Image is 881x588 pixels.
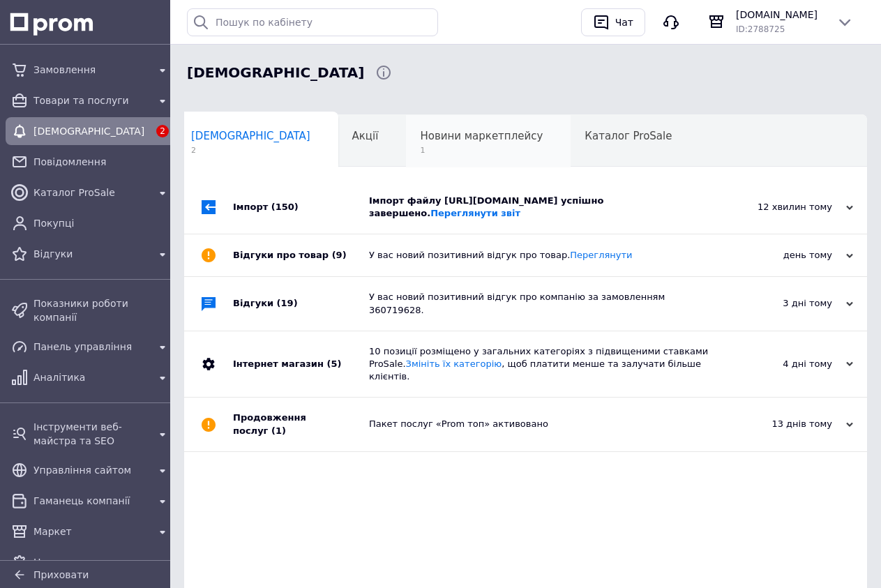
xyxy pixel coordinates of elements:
[420,145,543,156] span: 1
[406,359,502,369] a: Змініть їх категорію
[233,234,369,276] div: Відгуки про товар
[714,358,853,370] div: 4 дні тому
[187,8,438,36] input: Пошук по кабінету
[326,359,341,369] span: (5)
[33,569,89,580] span: Приховати
[33,155,171,169] span: Повідомлення
[33,216,171,230] span: Покупці
[271,202,299,212] span: (150)
[33,494,149,508] span: Гаманець компанії
[33,555,149,569] span: Налаштування
[33,247,149,261] span: Відгуки
[33,370,149,384] span: Аналітика
[369,291,714,316] div: У вас новий позитивний відгук про компанію за замовленням 360719628.
[191,145,310,156] span: 2
[570,250,632,260] a: Переглянути
[277,298,298,308] span: (19)
[612,12,636,33] div: Чат
[714,418,853,430] div: 13 днів тому
[420,130,543,142] span: Новини маркетплейсу
[714,249,853,262] div: день тому
[714,201,853,213] div: 12 хвилин тому
[33,525,149,538] span: Маркет
[736,8,825,22] span: [DOMAIN_NAME]
[714,297,853,310] div: 3 дні тому
[33,340,149,354] span: Панель управління
[33,186,149,199] span: Каталог ProSale
[33,296,171,324] span: Показники роботи компанії
[33,124,149,138] span: [DEMOGRAPHIC_DATA]
[736,24,785,34] span: ID: 2788725
[187,63,364,83] span: Сповіщення
[233,181,369,234] div: Імпорт
[271,425,286,436] span: (1)
[585,130,672,142] span: Каталог ProSale
[581,8,645,36] button: Чат
[33,93,149,107] span: Товари та послуги
[156,125,169,137] span: 2
[369,345,714,384] div: 10 позиції розміщено у загальних категоріях з підвищеними ставками ProSale. , щоб платити менше т...
[233,331,369,398] div: Інтернет магазин
[191,130,310,142] span: [DEMOGRAPHIC_DATA]
[33,63,149,77] span: Замовлення
[369,418,714,430] div: Пакет послуг «Prom топ» активовано
[430,208,520,218] a: Переглянути звіт
[233,277,369,330] div: Відгуки
[332,250,347,260] span: (9)
[33,463,149,477] span: Управління сайтом
[233,398,369,451] div: Продовження послуг
[369,249,714,262] div: У вас новий позитивний відгук про товар.
[352,130,379,142] span: Акції
[369,195,714,220] div: Імпорт файлу [URL][DOMAIN_NAME] успішно завершено.
[33,420,149,448] span: Інструменти веб-майстра та SEO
